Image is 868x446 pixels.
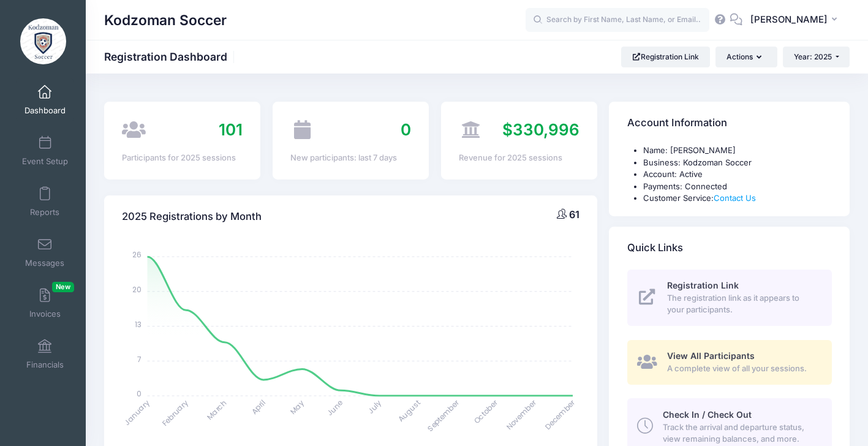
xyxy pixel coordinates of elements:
[249,398,268,416] tspan: April
[122,152,243,164] div: Participants for 2025 sessions
[714,193,756,203] a: Contact Us
[667,350,755,361] span: View All Participants
[16,231,74,274] a: Messages
[504,397,539,432] tspan: November
[135,319,142,330] tspan: 13
[643,168,832,181] li: Account: Active
[627,340,832,385] a: View All Participants A complete view of all your sessions.
[25,105,66,116] span: Dashboard
[794,52,832,61] span: Year: 2025
[627,270,832,326] a: Registration Link The registration link as it appears to your participants.
[401,120,411,139] span: 0
[783,47,850,67] button: Year: 2025
[325,398,345,418] tspan: June
[22,156,68,167] span: Event Setup
[219,120,243,139] span: 101
[750,13,828,26] span: [PERSON_NAME]
[627,230,683,265] h4: Quick Links
[132,284,142,295] tspan: 20
[16,282,74,325] a: InvoicesNew
[627,106,727,141] h4: Account Information
[122,398,152,428] tspan: January
[643,192,832,205] li: Customer Service:
[205,398,229,422] tspan: March
[643,145,832,157] li: Name: [PERSON_NAME]
[16,78,74,121] a: Dashboard
[29,309,61,319] span: Invoices
[643,181,832,193] li: Payments: Connected
[25,258,64,268] span: Messages
[288,398,306,416] tspan: May
[621,47,710,67] a: Registration Link
[643,157,832,169] li: Business: Kodzoman Soccer
[667,280,739,290] span: Registration Link
[459,152,579,164] div: Revenue for 2025 sessions
[16,333,74,376] a: Financials
[543,397,578,432] tspan: December
[16,129,74,172] a: Event Setup
[132,249,142,260] tspan: 26
[30,207,59,217] span: Reports
[366,398,384,416] tspan: July
[425,397,461,433] tspan: September
[290,152,411,164] div: New participants: last 7 days
[667,363,818,375] span: A complete view of all your sessions.
[742,6,850,34] button: [PERSON_NAME]
[137,354,142,365] tspan: 7
[526,8,709,32] input: Search by First Name, Last Name, or Email...
[104,50,238,63] h1: Registration Dashboard
[122,200,262,235] h4: 2025 Registrations by Month
[502,120,579,139] span: $330,996
[137,388,142,399] tspan: 0
[715,47,777,67] button: Actions
[663,409,752,420] span: Check In / Check Out
[16,180,74,223] a: Reports
[52,282,74,292] span: New
[104,6,227,34] h1: Kodzoman Soccer
[472,397,500,426] tspan: October
[396,398,422,424] tspan: August
[569,208,579,221] span: 61
[663,421,818,445] span: Track the arrival and departure status, view remaining balances, and more.
[20,18,66,64] img: Kodzoman Soccer
[160,398,190,428] tspan: February
[667,292,818,316] span: The registration link as it appears to your participants.
[26,360,64,370] span: Financials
